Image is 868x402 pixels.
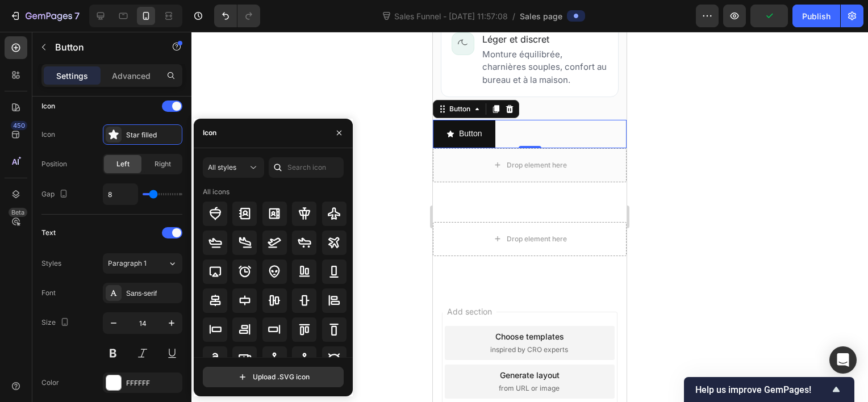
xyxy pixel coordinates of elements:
[41,258,61,269] div: Styles
[126,378,180,388] div: FFFFFF
[74,9,80,23] p: 7
[108,258,147,269] span: Paragraph 1
[792,5,840,27] button: Publish
[269,157,344,178] input: Search icon
[112,70,151,82] p: Advanced
[116,159,130,169] span: Left
[126,130,180,140] div: Star filled
[155,159,171,169] span: Right
[203,367,344,387] button: Upload .SVG icon
[41,159,67,169] div: Position
[433,32,627,402] iframe: Design area
[103,253,182,274] button: Paragraph 1
[802,10,831,22] div: Publish
[41,315,72,330] div: Size
[214,5,260,27] div: Undo/Redo
[56,70,88,82] p: Settings
[695,383,843,396] button: Show survey - Help us improve GemPages!
[55,40,152,54] p: Button
[41,228,56,238] div: Text
[829,346,857,374] div: Open Intercom Messenger
[520,10,562,22] span: Sales page
[41,101,55,111] div: Icon
[208,163,236,171] span: All styles
[695,384,829,395] span: Help us improve GemPages!
[203,157,264,178] button: All styles
[41,378,59,388] div: Color
[5,5,85,27] button: 7
[203,128,216,138] div: Icon
[512,10,515,22] span: /
[103,184,137,204] input: Auto
[11,121,27,130] div: 450
[203,187,229,197] div: All icons
[41,187,70,202] div: Gap
[9,208,27,217] div: Beta
[237,371,310,383] div: Upload .SVG icon
[126,288,180,299] div: Sans-serif
[392,10,510,22] span: Sales Funnel - [DATE] 11:57:08
[41,129,55,140] div: Icon
[41,288,56,298] div: Font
